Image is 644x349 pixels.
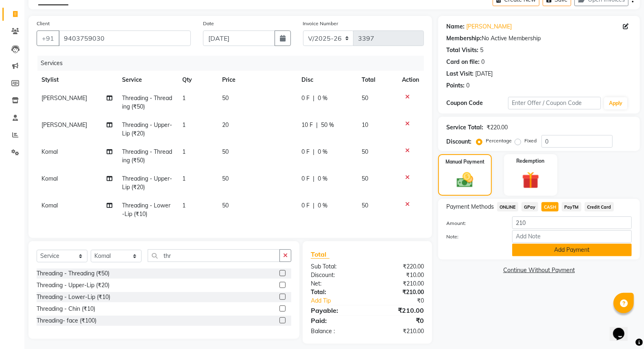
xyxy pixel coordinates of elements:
[122,175,172,191] span: Threading - Upper-Lip (₹20)
[177,71,217,89] th: Qty
[610,316,636,341] iframe: chat widget
[452,170,478,190] img: _cash.svg
[122,148,172,164] span: Threading - Threading (₹50)
[466,22,512,31] a: [PERSON_NAME]
[313,201,315,210] span: |
[122,121,172,137] span: Threading - Upper-Lip (₹20)
[446,81,465,90] div: Points:
[367,279,430,288] div: ₹210.00
[37,20,50,27] label: Client
[41,202,58,209] span: Komal
[517,157,545,165] label: Redemption
[446,123,483,132] div: Service Total:
[486,137,512,144] label: Percentage
[512,216,632,229] input: Amount
[313,174,315,183] span: |
[512,230,632,243] input: Add Note
[302,201,310,210] span: 0 F
[541,202,559,212] span: CASH
[362,148,368,155] span: 50
[367,305,430,315] div: ₹210.00
[440,220,506,227] label: Amount:
[524,137,537,144] label: Fixed
[475,70,493,78] div: [DATE]
[302,148,310,156] span: 0 F
[446,99,508,107] div: Coupon Code
[222,94,229,102] span: 50
[305,288,367,297] div: Total:
[487,123,508,132] div: ₹220.00
[446,22,465,31] div: Name:
[302,174,310,183] span: 0 F
[305,279,367,288] div: Net:
[182,148,186,155] span: 1
[311,250,330,259] span: Total
[217,71,297,89] th: Price
[362,202,368,209] span: 50
[222,175,229,182] span: 50
[362,94,368,102] span: 50
[37,305,95,313] div: Threading - Chin (₹10)
[317,121,318,129] span: |
[122,202,170,218] span: Threading - Lower-Lip (₹10)
[497,202,518,212] span: ONLINE
[585,202,614,212] span: Credit Card
[41,148,58,155] span: Komal
[466,81,469,90] div: 0
[37,316,96,325] div: Threading- face (₹100)
[182,121,186,129] span: 1
[367,316,430,325] div: ₹0
[305,305,367,315] div: Payable:
[41,175,58,182] span: Komal
[440,266,638,275] a: Continue Without Payment
[302,121,313,129] span: 10 F
[305,316,367,325] div: Paid:
[367,262,430,271] div: ₹220.00
[397,71,424,89] th: Action
[362,121,368,129] span: 10
[517,170,545,191] img: _gift.svg
[318,94,328,103] span: 0 %
[480,46,483,55] div: 5
[367,271,430,279] div: ₹10.00
[440,233,506,240] label: Note:
[357,71,397,89] th: Total
[318,148,328,156] span: 0 %
[367,288,430,297] div: ₹210.00
[562,202,581,212] span: PayTM
[59,31,191,46] input: Search by Name/Mobile/Email/Code
[305,327,367,336] div: Balance :
[41,121,87,129] span: [PERSON_NAME]
[446,34,632,43] div: No Active Membership
[446,203,494,211] span: Payment Methods
[313,148,315,156] span: |
[148,249,280,262] input: Search or Scan
[122,94,172,110] span: Threading - Threading (₹50)
[37,269,109,278] div: Threading - Threading (₹50)
[297,71,357,89] th: Disc
[446,46,478,55] div: Total Visits:
[522,202,538,212] span: GPay
[37,293,110,301] div: Threading - Lower-Lip (₹10)
[318,174,328,183] span: 0 %
[37,56,430,71] div: Services
[508,97,601,109] input: Enter Offer / Coupon Code
[313,94,315,103] span: |
[378,297,430,305] div: ₹0
[302,94,310,103] span: 0 F
[446,34,482,43] div: Membership:
[604,97,627,109] button: Apply
[37,31,59,46] button: +91
[318,201,328,210] span: 0 %
[182,94,186,102] span: 1
[222,148,229,155] span: 50
[303,20,338,27] label: Invoice Number
[37,71,117,89] th: Stylist
[481,58,485,66] div: 0
[445,158,485,166] label: Manual Payment
[182,175,186,182] span: 1
[203,20,214,27] label: Date
[117,71,177,89] th: Service
[222,202,229,209] span: 50
[512,244,632,256] button: Add Payment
